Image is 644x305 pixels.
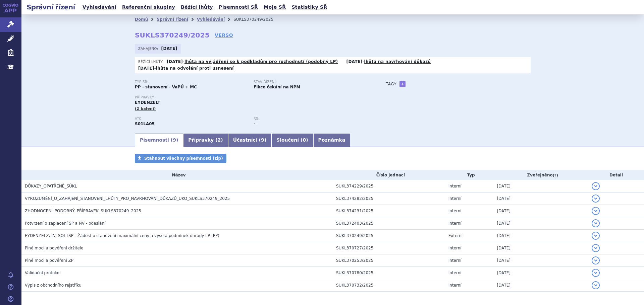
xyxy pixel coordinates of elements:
a: Referenční skupiny [120,3,177,12]
a: lhůta na odvolání proti usnesení [156,66,234,71]
a: Vyhledávání [80,3,118,12]
td: [DATE] [493,254,588,266]
strong: [DATE] [346,59,363,64]
td: [DATE] [493,205,588,217]
td: SUKL374231/2025 [333,205,445,217]
span: Interní [448,258,462,263]
th: Typ [445,170,494,180]
a: Moje SŘ [262,3,288,12]
button: detail [592,232,600,240]
p: - [167,59,338,64]
span: Interní [448,283,462,288]
span: Interní [448,196,462,201]
strong: [DATE] [161,46,177,51]
th: Číslo jednací [333,170,445,180]
a: Domů [135,17,148,22]
a: Písemnosti (9) [135,134,183,147]
h2: Správní řízení [21,2,80,12]
a: Správní řízení [157,17,188,22]
button: detail [592,269,600,277]
p: - [138,66,234,71]
th: Zveřejněno [493,170,588,180]
span: Plné moci a pověření držitele [25,246,84,250]
p: Přípravky: [135,95,372,99]
button: detail [592,219,600,227]
strong: PP - stanovení - VaPÚ + MC [135,85,197,89]
td: SUKL374229/2025 [333,180,445,193]
button: detail [592,244,600,252]
a: Písemnosti SŘ [217,3,260,12]
span: VYROZUMĚNÍ_O_ZAHÁJENÍ_STANOVENÍ_LHŮTY_PRO_NAVRHOVÁNÍ_DŮKAZŮ_UKO_SUKLS370249_2025 [25,196,230,201]
a: lhůta na navrhování důkazů [364,59,431,64]
td: [DATE] [493,192,588,205]
span: 0 [303,137,306,143]
span: (2 balení) [135,106,156,111]
span: Potvrzení o zaplacení SP a NV - odeslání [25,221,105,226]
span: Plné moci a pověření ZP [25,258,73,263]
span: Interní [448,209,462,213]
a: Účastníci (9) [228,134,271,147]
a: + [399,81,406,87]
td: SUKL374282/2025 [333,192,445,205]
a: lhůta na vyjádření se k podkladům pro rozhodnutí (podobný LP) [184,59,338,64]
th: Název [21,170,333,180]
td: SUKL370727/2025 [333,242,445,254]
li: SUKLS370249/2025 [233,14,282,24]
td: SUKL370253/2025 [333,254,445,266]
td: SUKL370249/2025 [333,229,445,242]
span: Validační protokol [25,271,61,275]
p: RS: [254,117,366,121]
a: Statistiky SŘ [289,3,329,12]
span: Externí [448,233,463,238]
abbr: (?) [553,173,558,178]
button: detail [592,256,600,264]
h3: Tagy [386,80,396,88]
button: detail [592,281,600,289]
strong: Fikce čekání na NPM [254,85,300,89]
strong: - [254,122,255,126]
td: [DATE] [493,279,588,291]
a: Běžící lhůty [179,3,215,12]
a: Přípravky (2) [183,134,228,147]
p: Typ SŘ: [135,80,247,84]
span: 9 [173,137,176,143]
strong: [DATE] [167,59,183,64]
span: DŮKAZY_OPATŘENÉ_SÚKL [25,184,77,188]
td: [DATE] [493,217,588,229]
span: Interní [448,221,462,226]
th: Detail [588,170,644,180]
td: [DATE] [493,266,588,279]
td: SUKL372403/2025 [333,217,445,229]
strong: AFLIBERCEPT [135,122,155,126]
a: Stáhnout všechny písemnosti (zip) [135,154,226,163]
span: ZHODNOCENÍ_PODOBNÝ_PŘÍPRAVEK_SUKLS370249_2025 [25,209,141,213]
td: SUKL370732/2025 [333,279,445,291]
button: detail [592,182,600,190]
strong: [DATE] [138,66,154,71]
button: detail [592,195,600,203]
span: Interní [448,271,462,275]
p: - [346,59,431,64]
span: Stáhnout všechny písemnosti (zip) [144,156,223,161]
td: [DATE] [493,180,588,193]
span: Zahájeno: [138,46,159,51]
span: EYDENZELT [135,100,160,105]
a: VERSO [215,32,233,39]
span: 9 [261,137,264,143]
td: [DATE] [493,229,588,242]
a: Vyhledávání [197,17,225,22]
strong: SUKLS370249/2025 [135,31,210,39]
span: Běžící lhůty: [138,59,165,64]
a: Sloučení (0) [271,134,313,147]
td: SUKL370780/2025 [333,266,445,279]
p: Stav řízení: [254,80,366,84]
span: EYDENZELZ, INJ SOL ISP - Žádost o stanovení maximální ceny a výše a podmínek úhrady LP (PP) [25,233,219,238]
a: Poznámka [313,134,351,147]
button: detail [592,207,600,215]
span: 2 [218,137,221,143]
span: Výpis z obchodního rejstříku [25,283,82,288]
p: ATC: [135,117,247,121]
span: Interní [448,246,462,250]
span: Interní [448,184,462,188]
td: [DATE] [493,242,588,254]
